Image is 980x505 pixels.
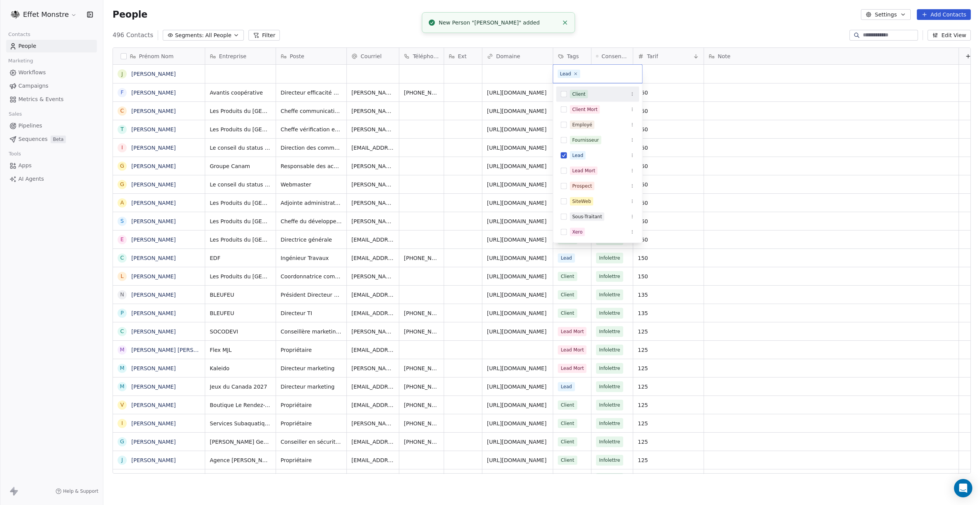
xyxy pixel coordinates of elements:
[572,183,592,190] div: Prospect
[439,19,559,27] div: New Person "[PERSON_NAME]" added
[572,213,602,220] div: Sous-Traitant
[572,229,583,235] div: Xero
[572,167,595,174] div: Lead Mort
[560,18,570,28] button: Close toast
[572,152,583,159] div: Lead
[572,106,598,113] div: Client Mort
[572,91,586,98] div: Client
[572,198,591,205] div: SiteWeb
[560,70,571,77] div: Lead
[572,121,592,128] div: Employé
[572,137,599,144] div: Fournisseur
[556,87,639,240] div: Suggestions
